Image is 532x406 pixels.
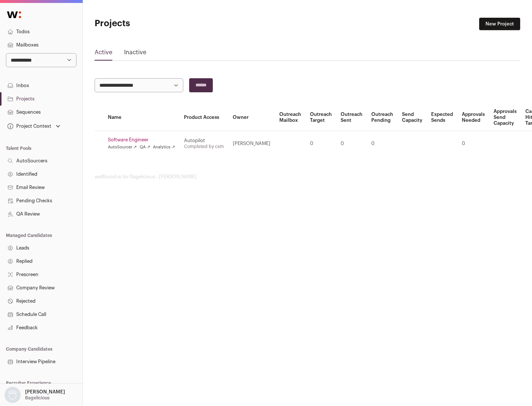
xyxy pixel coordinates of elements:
[479,18,520,30] a: New Project
[427,104,457,131] th: Expected Sends
[367,131,398,156] td: 0
[6,121,62,131] button: Open dropdown
[336,104,367,131] th: Outreach Sent
[95,48,112,60] a: Active
[228,131,275,156] td: [PERSON_NAME]
[108,137,175,143] a: Software Engineer
[4,387,21,403] img: nopic.png
[306,131,336,156] td: 0
[457,131,489,156] td: 0
[25,389,65,395] p: [PERSON_NAME]
[6,123,51,129] div: Project Context
[108,144,137,150] a: AutoSourcer ↗
[306,104,336,131] th: Outreach Target
[95,174,520,180] footer: wellfound:ai for Bagelicious - [PERSON_NAME]
[124,48,146,60] a: Inactive
[25,395,50,401] p: Bagelicious
[228,104,275,131] th: Owner
[367,104,398,131] th: Outreach Pending
[153,144,175,150] a: Analytics ↗
[489,104,521,131] th: Approvals Send Capacity
[457,104,489,131] th: Approvals Needed
[95,18,236,30] h1: Projects
[184,138,224,144] div: Autopilot
[3,387,66,403] button: Open dropdown
[184,144,224,149] a: Completed by csm
[275,104,306,131] th: Outreach Mailbox
[103,104,180,131] th: Name
[336,131,367,156] td: 0
[398,104,427,131] th: Send Capacity
[3,7,25,22] img: Wellfound
[180,104,228,131] th: Product Access
[140,144,150,150] a: QA ↗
